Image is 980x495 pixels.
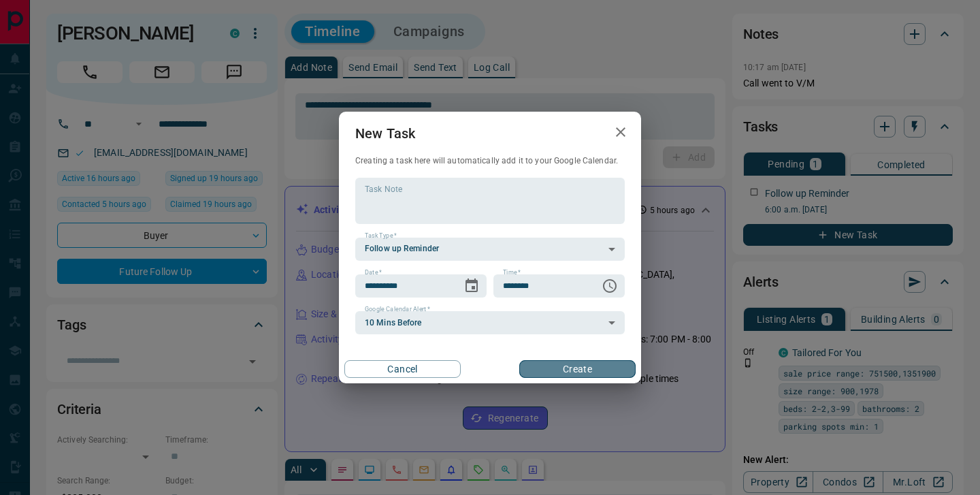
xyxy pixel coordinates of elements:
[355,238,625,261] div: Follow up Reminder
[365,231,397,240] label: Task Type
[355,155,625,167] p: Creating a task here will automatically add it to your Google Calendar.
[344,360,461,378] button: Cancel
[596,272,623,300] button: Choose time, selected time is 6:00 AM
[458,272,485,300] button: Choose date, selected date is Sep 17, 2025
[365,268,382,277] label: Date
[365,305,430,314] label: Google Calendar Alert
[519,360,636,378] button: Create
[503,268,521,277] label: Time
[355,311,625,334] div: 10 Mins Before
[339,112,431,155] h2: New Task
